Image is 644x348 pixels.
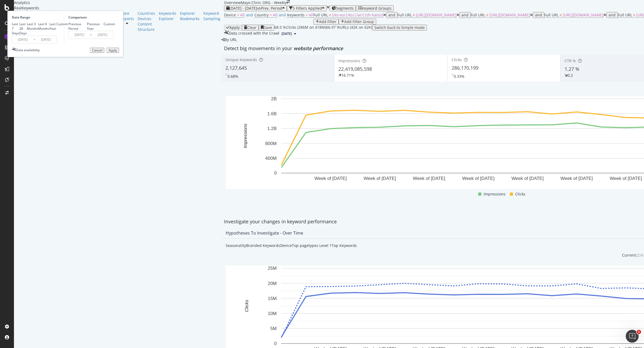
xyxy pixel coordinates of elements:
[270,12,272,17] span: =
[229,6,257,11] span: [DATE] - [DATE]
[462,176,494,181] text: Week of [DATE]
[452,65,478,71] span: 286,170,199
[462,13,469,17] div: and
[267,111,277,116] text: 1.6B
[326,25,372,31] div: 66.97 % URLs ( 42K on 62K )
[416,12,456,17] span: [URL][DOMAIN_NAME]
[242,25,259,31] button: Clear
[138,11,155,16] a: Countries
[159,11,176,21] a: Keywords Explorer
[560,12,562,17] span: ≠
[313,12,328,17] span: Full URL
[330,5,356,11] button: Segments
[637,330,641,334] span: 1
[344,20,374,24] div: Add Filter Group
[454,74,464,79] div: 0.33%
[618,12,632,17] span: Full URL
[87,22,104,31] div: Previous Year
[27,22,38,31] div: Last 3 Months
[563,12,603,17] span: [URL][DOMAIN_NAME]
[92,31,113,39] input: End Date
[12,36,34,43] input: Start Date
[12,15,63,20] div: Date Range
[279,12,286,17] span: and
[180,11,200,21] a: Explorer Bookmarks
[332,243,357,248] div: Top Keywords
[268,311,277,316] text: 10M
[265,156,277,161] text: 400M
[104,22,115,26] div: Custom
[294,45,343,51] span: website performance
[268,266,277,271] text: 25M
[14,5,224,11] div: RealKeywords
[246,12,253,17] span: and
[314,176,347,181] text: Week of [DATE]
[221,37,237,42] div: legacy label
[68,22,87,31] div: Previous Period
[292,243,332,248] div: Top pagetypes Level 1
[544,12,559,17] span: Full URL
[633,12,635,17] span: ≠
[265,141,277,146] text: 800M
[287,5,327,11] button: 5 Filters Applied
[12,22,19,35] div: Last 7 Days
[511,176,544,181] text: Week of [DATE]
[338,66,372,72] span: 22,419,085,598
[225,65,247,71] span: 2,127,645
[268,296,277,301] text: 15M
[264,25,272,30] div: Save
[622,253,637,258] div: Current:
[224,5,287,11] button: [DATE] - [DATE]vsPrev. Period
[138,21,155,27] a: Content
[356,5,394,11] button: Keyword Groups
[244,300,249,312] text: Clicks
[319,20,336,24] div: Add Filter
[69,31,90,39] input: Start Date
[561,176,593,181] text: Week of [DATE]
[565,58,576,63] span: CTR %
[267,126,277,131] text: 1.2B
[397,12,412,17] span: Full URL
[533,12,544,18] button: and
[268,281,277,286] text: 20M
[374,25,425,30] div: Switch back to Simple mode
[38,22,49,31] div: Last 6 Months
[329,12,331,17] span: ≠
[327,5,330,9] div: times
[280,243,292,248] div: Device
[225,37,237,42] span: By URL
[413,12,415,17] span: ≠
[362,6,391,10] div: Keyword Groups
[452,57,462,62] span: Clicks
[138,16,155,21] a: Devices
[49,22,56,31] div: Last Year
[309,12,313,17] span: All
[270,326,277,331] text: 5M
[338,58,360,63] span: Impressions
[610,176,642,181] text: Week of [DATE]
[35,36,57,43] input: End Date
[259,25,274,31] button: Save
[274,341,277,346] text: 0
[92,49,102,52] div: Cancel
[568,73,573,78] div: 0.2
[626,330,639,343] iframe: Intercom live chat
[484,191,506,197] span: Impressions
[68,15,115,20] div: Comparison
[120,11,134,21] a: More Reports
[386,12,397,18] button: and
[364,176,396,181] text: Week of [DATE]
[56,22,68,26] div: Custom
[459,12,471,18] button: and
[240,12,245,17] span: All
[243,124,248,148] text: Impressions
